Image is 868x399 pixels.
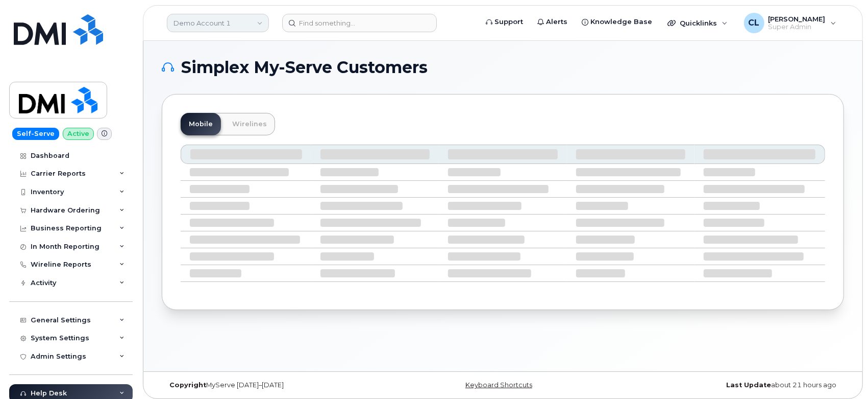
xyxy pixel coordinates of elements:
span: Simplex My-Serve Customers [181,60,428,75]
a: Mobile [181,113,221,135]
strong: Copyright [169,381,206,389]
a: Wirelines [224,113,275,135]
a: Keyboard Shortcuts [465,381,532,389]
div: about 21 hours ago [616,381,844,389]
div: MyServe [DATE]–[DATE] [162,381,389,389]
strong: Last Update [726,381,771,389]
